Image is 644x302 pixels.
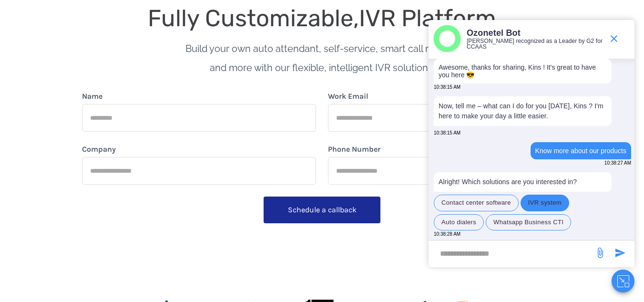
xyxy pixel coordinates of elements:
span: IVR Platform [359,4,496,32]
p: Alright! Which solutions are you interested in? [434,172,612,192]
span: send message [611,243,630,262]
button: IVR system [521,195,569,211]
img: header [433,25,461,52]
p: Ozonetel Bot [467,28,603,39]
div: Know more about our products [535,147,626,155]
p: [PERSON_NAME] recognized as a Leader by G2 for CCAAS [467,38,603,50]
span: and more with our flexible, intelligent IVR solutions. [210,62,435,73]
span: 10:38:28 AM [434,231,460,237]
label: Company [82,144,116,155]
button: Contact center software [434,195,519,211]
span: Schedule a callback [288,205,357,214]
button: Close chat [612,270,634,292]
label: Name [82,91,102,102]
span: 10:38:15 AM [434,84,460,90]
p: Awesome, thanks for sharing, Kins ! It's great to have you here 😎 [439,63,607,79]
p: Now, tell me – what can I do for you [DATE], Kins ? I'm here to make your day a little easier. [434,96,612,126]
span: Fully Customizable, [148,4,359,32]
span: 10:38:15 AM [434,130,460,135]
span: 10:38:27 AM [604,160,631,166]
form: form [82,91,562,235]
span: send message [591,243,610,262]
button: Whatsapp Business CTI [486,214,571,231]
button: Schedule a callback [264,197,380,223]
div: new-msg-input [433,245,590,262]
button: Auto dialers [434,214,484,231]
label: Work Email [328,91,368,102]
span: end chat or minimize [604,29,624,48]
span: Build your own auto attendant, self-service, smart call routing, [185,43,459,54]
label: Phone Number [328,144,380,155]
